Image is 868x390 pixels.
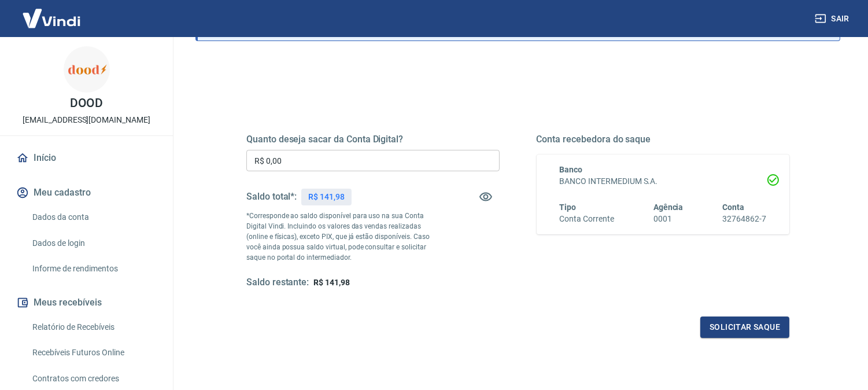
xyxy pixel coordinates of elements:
[308,191,345,203] p: R$ 141,98
[560,203,577,212] span: Tipo
[70,97,104,109] p: DOOD
[246,211,436,263] p: *Corresponde ao saldo disponível para uso na sua Conta Digital Vindi. Incluindo os valores das ve...
[14,1,89,36] img: Vindi
[722,213,766,225] h6: 32764862-7
[14,290,159,315] button: Meus recebíveis
[246,134,500,145] h5: Quanto deseja sacar da Conta Digital?
[653,213,684,225] h6: 0001
[537,134,790,145] h5: Conta recebedora do saque
[722,203,744,212] span: Conta
[14,145,159,171] a: Início
[653,203,684,212] span: Agência
[28,231,159,255] a: Dados de login
[28,257,159,281] a: Informe de rendimentos
[64,46,110,93] img: a967d373-39ec-4dc4-bbed-107f6c22056f.jpeg
[246,191,297,203] h5: Saldo total*:
[700,317,789,338] button: Solicitar saque
[560,165,583,174] span: Banco
[560,213,614,225] h6: Conta Corrente
[23,114,150,126] p: [EMAIL_ADDRESS][DOMAIN_NAME]
[28,315,159,339] a: Relatório de Recebíveis
[28,341,159,365] a: Recebíveis Futuros Online
[246,277,309,289] h5: Saldo restante:
[812,8,854,30] button: Sair
[560,175,767,187] h6: BANCO INTERMEDIUM S.A.
[14,180,159,205] button: Meu cadastro
[28,205,159,229] a: Dados da conta
[313,278,350,287] span: R$ 141,98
